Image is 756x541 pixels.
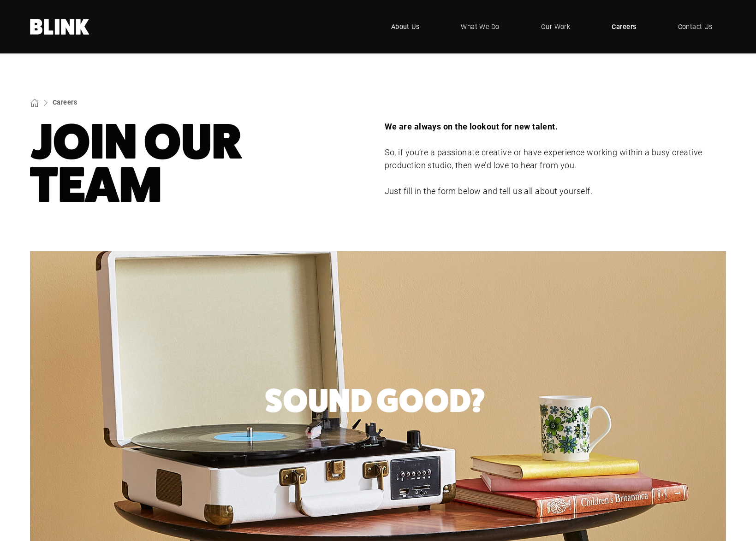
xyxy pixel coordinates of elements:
span: Contact Us [678,22,713,32]
a: Home [30,19,90,35]
a: About Us [377,13,434,41]
span: Careers [612,22,636,32]
h2: Sound Good? [265,387,485,416]
a: What We Do [447,13,513,41]
span: What We Do [461,22,500,32]
a: Our Work [527,13,584,41]
span: Our Work [541,22,571,32]
p: So, if you’re a passionate creative or have experience working within a busy creative production ... [385,146,726,172]
a: Contact Us [664,13,726,41]
nobr: Join Our [30,113,242,170]
span: About Us [391,22,420,32]
p: Just fill in the form below and tell us all about yourself. [385,185,726,198]
p: We are always on the lookout for new talent. [385,120,726,133]
h1: Team [30,120,372,207]
a: Careers [53,98,77,106]
a: Careers [598,13,650,41]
